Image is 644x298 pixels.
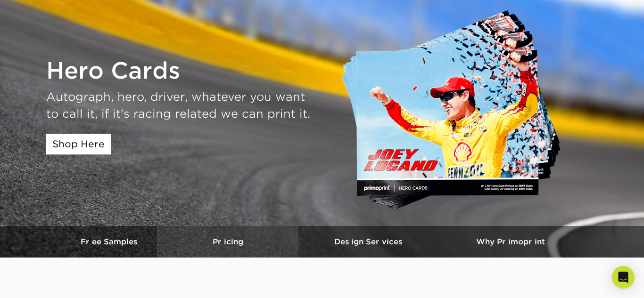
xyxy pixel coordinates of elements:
h1: Hero Cards [46,57,315,85]
h3: Design Services [298,237,440,246]
a: Design Services [298,226,440,258]
div: Open Intercom Messenger [612,266,635,289]
a: Pricing [157,226,298,258]
h3: Pricing [157,237,298,246]
a: Why Primoprint [440,226,581,258]
div: Autograph, hero, driver, whatever you want to call it, if it's racing related we can print it. [46,89,315,122]
h3: Why Primoprint [440,237,581,246]
h3: Free Samples [63,237,157,246]
a: Shop Here [46,134,111,154]
a: Free Samples [63,226,157,258]
img: Custom Hero Cards [341,8,572,215]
